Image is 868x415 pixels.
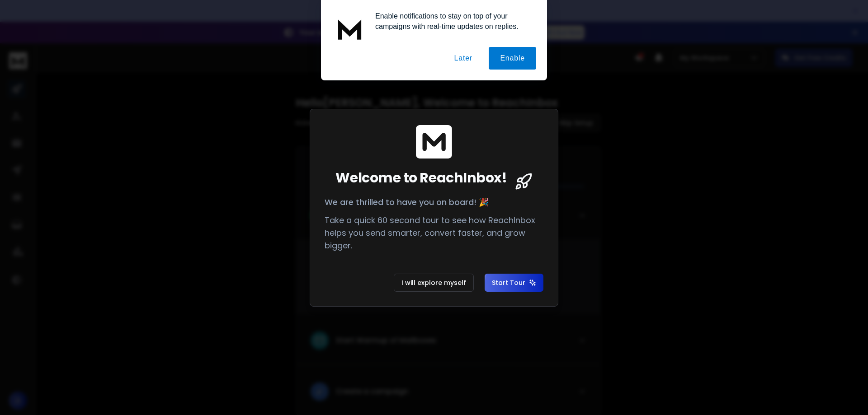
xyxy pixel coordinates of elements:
button: Later [443,47,483,70]
p: We are thrilled to have you on board! 🎉 [325,196,543,209]
p: Take a quick 60 second tour to see how ReachInbox helps you send smarter, convert faster, and gro... [325,214,543,252]
span: Start Tour [492,278,536,287]
div: Enable notifications to stay on top of your campaigns with real-time updates on replies. [368,11,536,32]
button: I will explore myself [394,274,474,292]
span: Welcome to ReachInbox! [335,170,507,186]
button: Start Tour [485,274,543,292]
button: Enable [489,47,536,70]
img: notification icon [332,11,368,47]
